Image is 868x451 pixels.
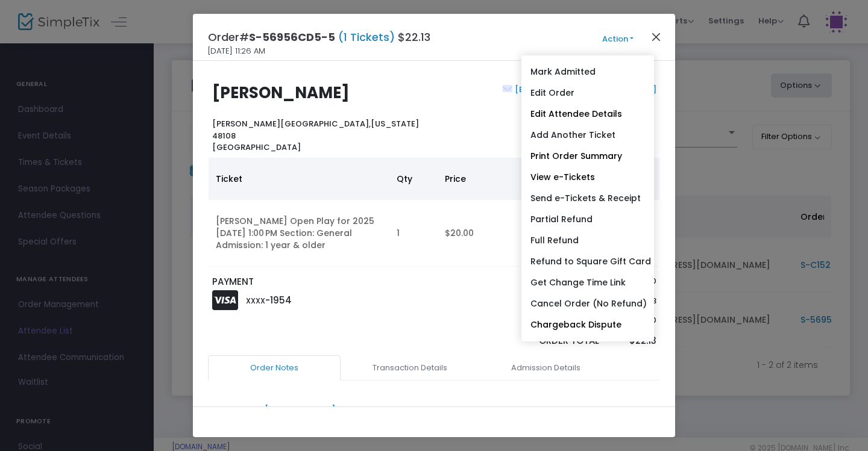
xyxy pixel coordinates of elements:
[212,118,371,129] span: [PERSON_NAME][GEOGRAPHIC_DATA],
[521,293,654,314] a: Cancel Order (No Refund)
[335,30,398,45] span: (1 Tickets)
[497,334,599,348] p: Order Total
[521,314,654,335] a: Chargeback Dispute
[208,29,430,45] h4: Order# $22.13
[249,30,335,45] span: S-56956CD5-5
[208,355,341,381] a: Order Notes
[479,355,612,381] a: Admission Details
[246,296,265,306] span: XXXX
[521,167,654,188] a: View e-Tickets
[389,200,438,267] td: 1
[212,275,429,289] p: PAYMENT
[209,158,389,200] th: Ticket
[582,33,654,46] button: Action
[212,82,350,104] b: [PERSON_NAME]
[209,200,389,267] td: [PERSON_NAME] Open Play for 2025 [DATE] 1:00 PM Section: General Admission: 1 year & older
[344,355,476,381] a: Transaction Details
[497,314,599,326] p: Tax Total
[521,251,654,272] a: Refund to Square Gift Card
[265,294,292,306] span: -1954
[521,209,654,230] a: Partial Refund
[497,295,599,307] p: Service Fee Total
[521,125,654,146] a: Add Another Ticket
[497,275,599,287] p: Sub total
[521,61,654,82] a: Mark Admitted
[521,146,654,167] a: Print Order Summary
[521,230,654,251] a: Full Refund
[389,158,438,200] th: Qty
[521,104,654,125] a: Edit Attendee Details
[521,82,654,104] a: Edit Order
[438,200,552,267] td: $20.00
[649,29,664,45] button: Close
[209,158,659,267] div: Data table
[521,188,654,209] a: Send e-Tickets & Receipt
[438,158,552,200] th: Price
[212,118,419,153] b: [US_STATE] 48108 [GEOGRAPHIC_DATA]
[521,272,654,293] a: Get Change Time Link
[208,45,265,57] span: [DATE] 11:26 AM
[214,404,336,417] div: IP Address: [TECHNICAL_ID]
